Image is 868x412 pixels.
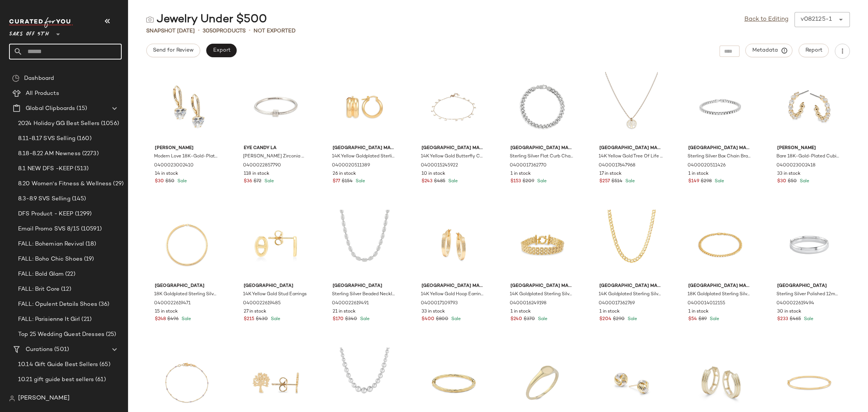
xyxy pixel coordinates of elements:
span: Sale [354,179,365,184]
span: • [198,26,200,35]
span: • [249,26,251,35]
span: 0400017647968 [599,162,636,169]
span: DFS Product - KEEP [18,210,73,218]
span: (1299) [73,210,92,218]
span: 1 in stock [599,308,620,315]
span: Eye Candy LA [244,145,308,152]
span: Send for Review [153,47,194,53]
span: [PERSON_NAME] [777,145,841,152]
span: 0400020511426 [688,162,726,169]
span: (15) [75,104,87,113]
span: [GEOGRAPHIC_DATA] Made in [GEOGRAPHIC_DATA] [688,145,752,152]
span: (36) [97,300,110,309]
span: (22) [64,270,75,279]
span: Sale [798,179,809,184]
span: (145) [70,195,86,203]
span: 0400022619494 [776,300,814,307]
span: Sale [263,179,274,184]
span: [GEOGRAPHIC_DATA] [155,283,219,290]
span: (21) [80,315,92,324]
span: 0400020511389 [332,162,370,169]
span: Sale [447,179,458,184]
span: Bare 18K-Gold-Plated Cubic Zirconia Small Hoop Earrings [776,153,840,160]
span: $153 [510,178,521,185]
span: $340 [345,316,357,323]
span: 10.14 Gift Guide Best Sellers [18,360,98,369]
img: 0400015245922 [416,72,492,142]
span: 0400022619485 [243,300,281,307]
span: All Products [26,89,59,98]
span: FALL: Brit Core [18,285,60,294]
span: (25) [104,330,116,339]
span: Sale [708,317,719,322]
span: 118 in stock [244,171,269,177]
span: Dashboard [24,74,54,83]
span: $400 [422,316,434,323]
div: Products [203,27,246,35]
span: Saks OFF 5TH [9,26,49,39]
span: 30 in stock [777,308,801,315]
span: [GEOGRAPHIC_DATA] Made in [GEOGRAPHIC_DATA] [599,145,663,152]
span: $50 [165,178,174,185]
span: 27 in stock [244,308,266,315]
img: 0400016249198 [504,210,581,280]
span: $243 [422,178,432,185]
span: 8.1 NEW DFS -KEEP [18,165,73,173]
span: $209 [523,178,534,185]
span: (18) [84,240,96,249]
span: 0400022619471 [154,300,191,307]
img: 0400022619485_YELLOWGOLD [238,210,314,280]
span: (10591) [79,225,102,233]
button: Metadata [746,44,793,57]
span: Sale [450,317,461,322]
span: 0400017362770 [510,162,547,169]
span: 10.30 gift guide best sellers [18,391,95,399]
img: 0400017109793 [416,210,492,280]
span: Sale [624,179,635,184]
span: Sale [269,317,280,322]
span: (513) [73,165,89,173]
span: $257 [599,178,610,185]
span: 8.18-8.22 AM Newness [18,150,81,158]
img: svg%3e [9,395,15,401]
span: $89 [698,316,707,323]
span: 26 in stock [333,171,356,177]
img: 0400020511389 [327,72,403,142]
span: Sale [536,317,547,322]
span: 18K Goldplated Sterling Silver Curb Chain Bracelet [688,291,752,298]
span: $240 [510,316,522,323]
span: [GEOGRAPHIC_DATA] Made in [GEOGRAPHIC_DATA] [422,283,486,290]
span: 0400015245922 [421,162,458,169]
span: $215 [244,316,254,323]
span: [GEOGRAPHIC_DATA] Made in [GEOGRAPHIC_DATA] [510,145,575,152]
span: $370 [524,316,535,323]
span: Sale [626,317,637,322]
span: 14K Yellow Goldplated Sterling Silver Row Hoop Earrings [332,153,396,160]
span: 8.11-8.17 SVS Selling [18,134,75,143]
span: FALL: Parisienne It Girl [18,315,80,324]
span: 0400017109793 [421,300,458,307]
span: $54 [688,316,697,323]
span: (1056) [99,119,119,128]
span: 0400022857790 [243,162,281,169]
span: 0400022619491 [332,300,369,307]
span: [GEOGRAPHIC_DATA] Made in [GEOGRAPHIC_DATA] [599,283,663,290]
span: $30 [777,178,786,185]
span: 0400023002418 [776,162,816,169]
span: [GEOGRAPHIC_DATA] Made in [GEOGRAPHIC_DATA] [333,145,397,152]
span: FALL: Bold Glam [18,270,64,279]
span: (12) [60,285,71,294]
span: $496 [167,316,179,323]
span: $77 [333,178,340,185]
button: Export [206,44,237,57]
div: Jewelry Under $500 [146,12,267,27]
span: Sterling Silver Flat Curb Chain Bracelet [510,153,574,160]
span: [GEOGRAPHIC_DATA] Made in [GEOGRAPHIC_DATA] [688,283,752,290]
span: $72 [254,178,261,185]
span: 14K Goldplated Sterling Silver Stampato Panther Bracelet [510,291,574,298]
span: 14K Yellow Gold Butterfly Charm Anklet [421,153,485,160]
span: [PERSON_NAME] [155,145,219,152]
span: 1 in stock [688,308,709,315]
span: $514 [611,178,622,185]
span: [GEOGRAPHIC_DATA] [244,283,308,290]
